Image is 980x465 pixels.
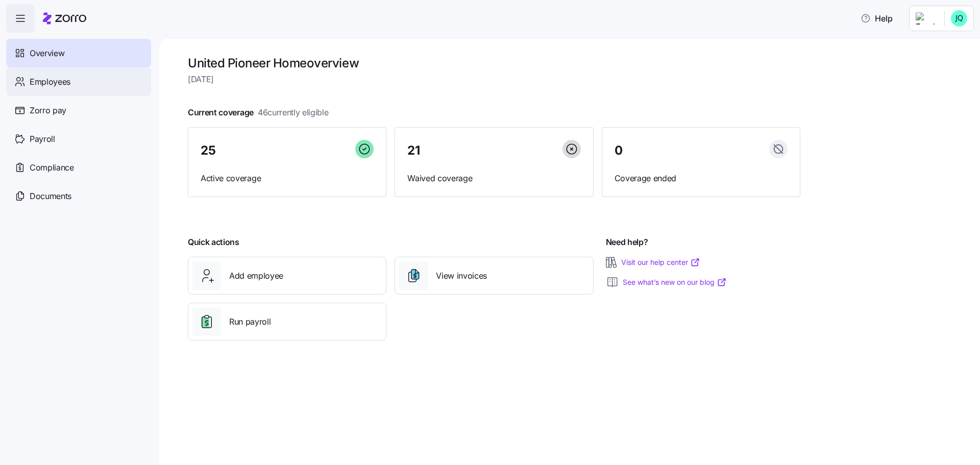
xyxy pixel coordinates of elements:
[188,106,329,119] span: Current coverage
[6,125,151,153] a: Payroll
[6,39,151,67] a: Overview
[615,144,623,157] span: 0
[30,161,74,174] span: Compliance
[436,270,487,282] span: View invoices
[621,257,700,267] a: Visit our help center
[407,144,420,157] span: 21
[916,12,936,25] img: Employer logo
[6,67,151,96] a: Employees
[30,133,55,145] span: Payroll
[30,190,71,203] span: Documents
[201,172,374,185] span: Active coverage
[6,96,151,125] a: Zorro pay
[188,73,800,86] span: [DATE]
[407,172,580,185] span: Waived coverage
[188,236,239,249] span: Quick actions
[30,47,64,60] span: Overview
[30,76,70,88] span: Employees
[623,277,727,287] a: See what’s new on our blog
[615,172,788,185] span: Coverage ended
[30,104,66,117] span: Zorro pay
[6,153,151,182] a: Compliance
[852,8,901,29] button: Help
[6,182,151,210] a: Documents
[229,270,283,282] span: Add employee
[188,55,800,71] h1: United Pioneer Home overview
[951,10,967,27] img: 4b8e4801d554be10763704beea63fd77
[606,236,648,249] span: Need help?
[229,315,271,328] span: Run payroll
[861,12,893,25] span: Help
[258,106,329,119] span: 46 currently eligible
[201,144,215,157] span: 25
